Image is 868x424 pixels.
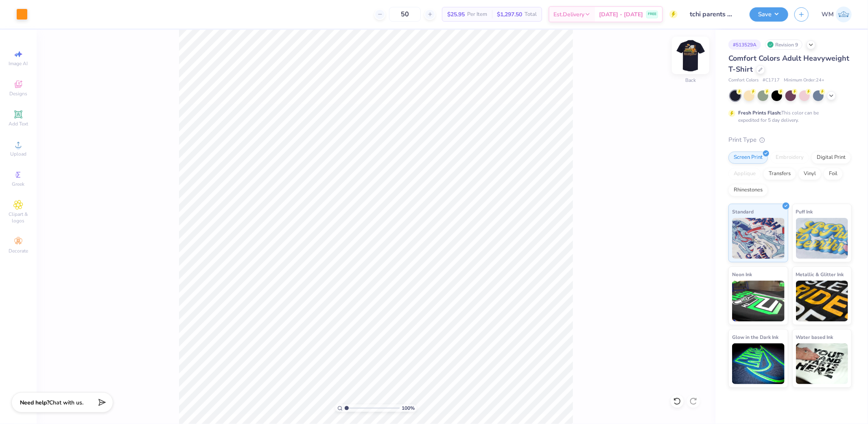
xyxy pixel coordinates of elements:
[796,270,844,279] span: Metallic & Glitter Ink
[728,168,761,180] div: Applique
[738,110,781,116] strong: Fresh Prints Flash:
[728,184,768,196] div: Rhinestones
[784,77,824,84] span: Minimum Order: 24 +
[9,248,28,254] span: Decorate
[467,10,487,19] span: Per Item
[12,181,25,187] span: Greek
[796,281,848,321] img: Metallic & Glitter Ink
[728,77,759,84] span: Comfort Colors
[732,207,754,216] span: Standard
[674,39,707,72] img: Back
[9,121,28,127] span: Add Text
[796,333,833,341] span: Water based Ink
[824,168,843,180] div: Foil
[765,40,802,50] div: Revision 9
[599,10,643,19] span: [DATE] - [DATE]
[732,218,785,259] img: Standard
[684,6,743,22] input: Untitled Design
[9,60,28,67] span: Image AI
[20,399,49,406] strong: Need help?
[796,218,848,259] img: Puff Ink
[553,10,584,19] span: Est. Delivery
[525,10,537,19] span: Total
[796,207,813,216] span: Puff Ink
[796,343,848,384] img: Water based Ink
[732,281,785,321] img: Neon Ink
[738,109,838,124] div: This color can be expedited for 5 day delivery.
[685,77,696,84] div: Back
[447,10,465,19] span: $25.95
[750,7,788,22] button: Save
[836,7,852,22] img: Wilfredo Manabat
[728,135,852,145] div: Print Type
[798,168,821,180] div: Vinyl
[389,7,421,22] input: – –
[732,343,785,384] img: Glow in the Dark Ink
[732,333,778,341] span: Glow in the Dark Ink
[732,270,752,279] span: Neon Ink
[811,152,851,164] div: Digital Print
[822,10,834,19] span: WM
[402,404,415,412] span: 100 %
[648,11,656,17] span: FREE
[497,10,522,19] span: $1,297.50
[822,7,852,22] a: WM
[728,40,761,50] div: # 513529A
[763,168,796,180] div: Transfers
[49,399,83,406] span: Chat with us.
[728,152,768,164] div: Screen Print
[728,53,849,74] span: Comfort Colors Adult Heavyweight T-Shirt
[10,151,26,157] span: Upload
[763,77,780,84] span: # C1717
[9,90,27,97] span: Designs
[4,211,33,224] span: Clipart & logos
[770,152,809,164] div: Embroidery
